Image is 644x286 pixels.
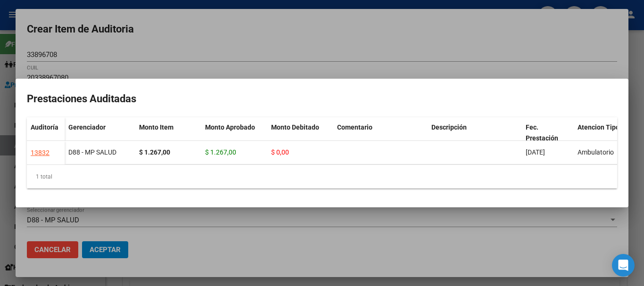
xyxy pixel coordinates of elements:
span: Descripción [431,123,467,131]
span: D88 - MP SALUD [68,148,116,156]
datatable-header-cell: Atencion Tipo [574,117,626,157]
div: 1 total [27,165,617,188]
datatable-header-cell: Monto Debitado [267,117,333,157]
span: Fec. Prestación [526,123,558,142]
span: Monto Item [139,123,173,131]
strong: $ 1.267,00 [139,148,170,156]
datatable-header-cell: Gerenciador [65,117,135,157]
datatable-header-cell: Comentario [333,117,428,157]
span: Monto Debitado [271,123,319,131]
span: Comentario [337,123,372,131]
span: $ 0,00 [271,148,289,156]
datatable-header-cell: Auditoría [27,117,65,157]
span: Auditoría [31,123,58,131]
span: Monto Aprobado [205,123,255,131]
datatable-header-cell: Monto Item [135,117,201,157]
datatable-header-cell: Fec. Prestación [522,117,574,157]
div: 13832 [31,147,50,158]
datatable-header-cell: Descripción [428,117,522,157]
h2: Prestaciones Auditadas [27,90,617,108]
div: Open Intercom Messenger [612,254,635,277]
span: $ 1.267,00 [205,148,236,156]
span: [DATE] [526,148,545,156]
datatable-header-cell: Monto Aprobado [201,117,267,157]
span: Atencion Tipo [578,123,619,131]
span: Gerenciador [68,123,106,131]
span: Ambulatorio [578,148,614,156]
